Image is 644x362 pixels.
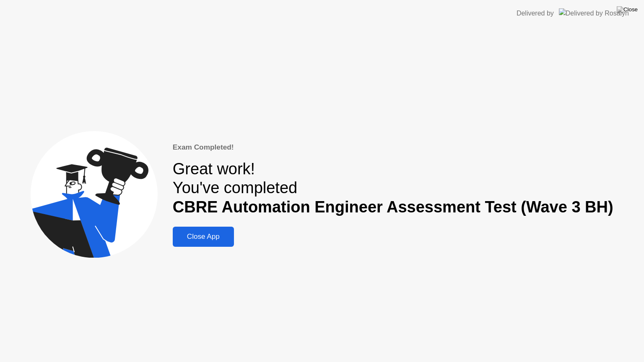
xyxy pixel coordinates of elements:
div: Exam Completed! [173,142,613,153]
div: Close App [175,233,231,241]
div: Great work! You've completed [173,160,613,217]
div: Delivered by [517,8,554,18]
b: CBRE Automation Engineer Assessment Test (Wave 3 BH) [173,198,613,216]
img: Delivered by Rosalyn [559,8,629,18]
img: Close [617,6,638,13]
button: Close App [173,227,234,247]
